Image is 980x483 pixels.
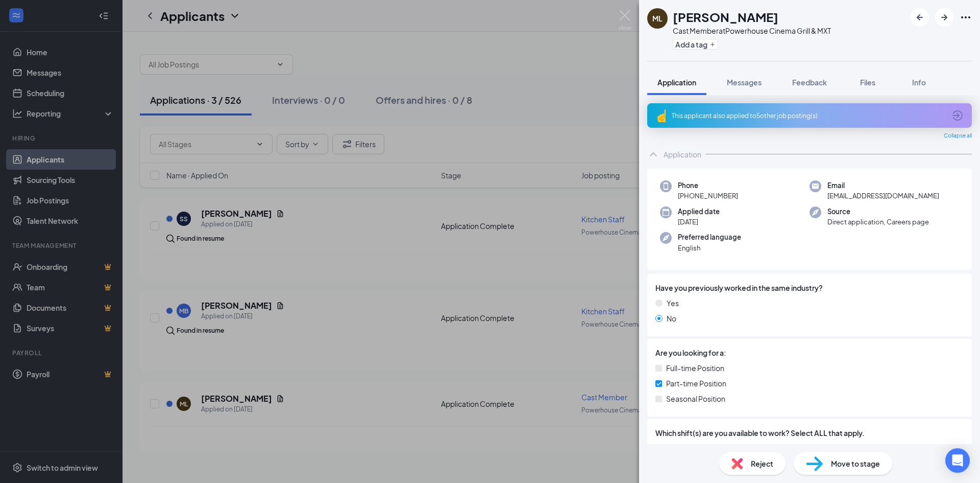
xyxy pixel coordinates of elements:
span: Morning [666,443,694,454]
span: Source [827,206,929,217]
span: [DATE] [678,217,720,227]
svg: ChevronUp [647,148,659,160]
span: Collapse all [944,132,972,140]
span: Messages [727,78,762,87]
span: Part-time Position [666,378,726,389]
svg: ArrowLeftNew [914,11,926,24]
span: [EMAIL_ADDRESS][DOMAIN_NAME] [827,191,939,201]
span: Have you previously worked in the same industry? [655,282,823,293]
span: Seasonal Position [666,393,725,404]
span: Direct application, Careers page [827,217,929,227]
div: ML [652,13,663,24]
svg: Plus [709,41,716,48]
span: Move to stage [831,458,880,469]
div: Cast Member at Powerhouse Cinema Grill & MXT [673,26,831,36]
span: Are you looking for a: [655,347,726,358]
span: English [678,243,741,253]
h1: [PERSON_NAME] [673,8,778,26]
span: Phone [678,180,738,191]
span: [PHONE_NUMBER] [678,191,738,201]
svg: Ellipses [960,11,972,24]
button: ArrowRight [935,8,953,27]
span: No [667,313,676,324]
span: Full-time Position [666,362,724,374]
button: PlusAdd a tag [673,39,718,50]
div: Open Intercom Messenger [945,448,970,473]
span: Preferred language [678,232,741,242]
span: Files [860,78,875,87]
button: ArrowLeftNew [911,8,929,27]
div: This applicant also applied to 5 other job posting(s) [672,111,945,120]
svg: ArrowRight [938,11,950,24]
span: Feedback [792,78,827,87]
span: Info [912,78,926,87]
span: Reject [751,458,773,469]
span: Email [827,180,939,191]
span: Application [657,78,696,87]
span: Which shift(s) are you available to work? Select ALL that apply. [655,427,865,439]
span: Yes [667,297,679,309]
div: Application [664,149,701,159]
span: Applied date [678,206,720,217]
svg: ArrowCircle [951,109,964,122]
